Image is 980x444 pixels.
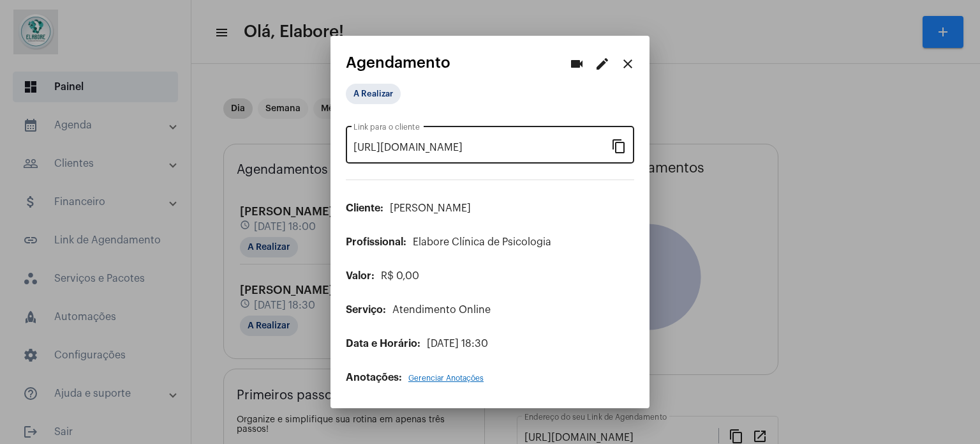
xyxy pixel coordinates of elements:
[346,305,386,315] span: Serviço:
[346,339,420,349] span: Data e Horário:
[611,138,627,153] mat-icon: content_copy
[346,271,375,281] span: Valor:
[595,56,610,72] mat-icon: edit
[620,56,635,72] mat-icon: close
[353,142,611,153] input: Link
[381,271,419,281] span: R$ 0,00
[346,84,401,104] mat-chip: A Realizar
[390,203,471,213] span: [PERSON_NAME]
[413,237,551,247] span: Elabore Clínica de Psicologia
[346,237,406,247] span: Profissional:
[408,374,484,382] span: Gerenciar Anotações
[346,203,383,213] span: Cliente:
[569,56,584,72] mat-icon: videocam
[346,54,450,71] span: Agendamento
[392,305,491,315] span: Atendimento Online
[427,339,488,349] span: [DATE] 18:30
[346,372,402,383] span: Anotações:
